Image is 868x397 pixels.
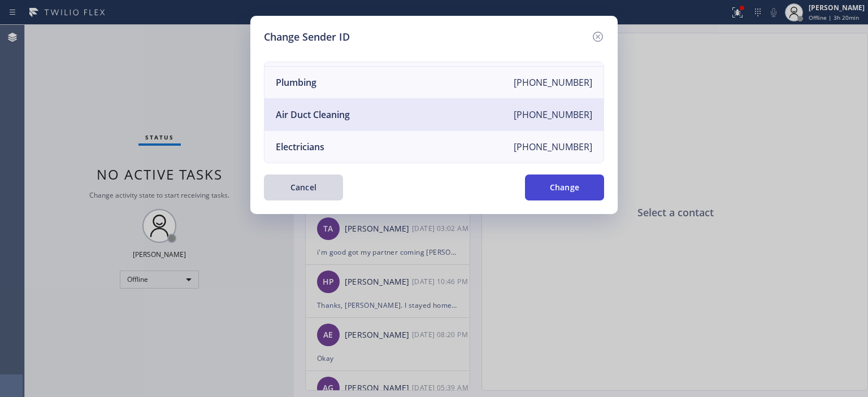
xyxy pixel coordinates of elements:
[276,108,350,121] div: Air Duct Cleaning
[264,29,350,45] h5: Change Sender ID
[514,141,592,153] div: [PHONE_NUMBER]
[276,141,324,153] div: Electricians
[514,76,592,89] div: [PHONE_NUMBER]
[514,108,592,121] div: [PHONE_NUMBER]
[276,76,316,89] div: Plumbing
[264,174,343,200] button: Cancel
[525,174,604,200] button: Change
